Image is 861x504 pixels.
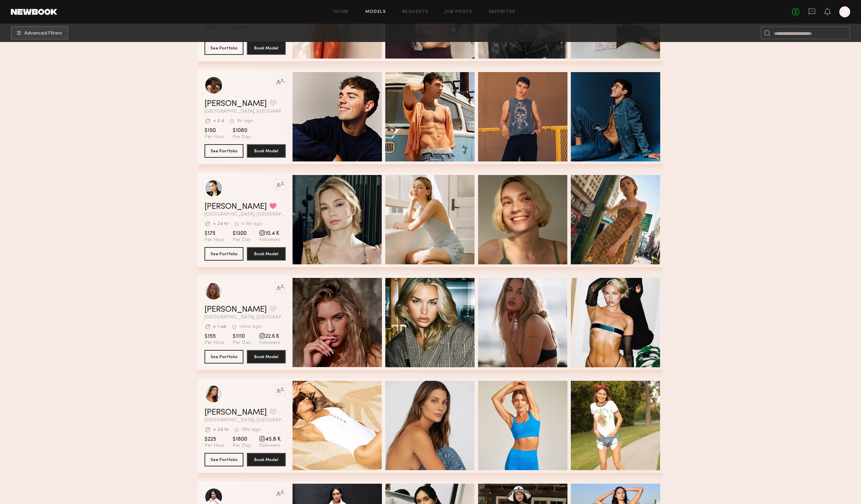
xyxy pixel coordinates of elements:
div: < 24 hr [213,428,229,432]
button: Book Model [247,247,286,261]
a: [PERSON_NAME] [205,409,267,417]
span: 10.4 K [259,230,280,237]
a: Requests [402,10,428,14]
span: $155 [205,333,224,340]
button: Advanced Filters [11,26,68,40]
span: Per Day [233,340,251,346]
a: Favorites [489,10,516,14]
button: Book Model [247,453,286,466]
span: Advanced Filters [24,31,62,36]
span: Per Hour [205,443,224,449]
span: $1300 [233,230,251,237]
span: Per Hour [205,237,224,243]
span: Per Hour [205,134,224,140]
button: See Portfolio [205,247,243,261]
div: 19hr ago [241,428,261,432]
a: Home [334,10,349,14]
span: Per Day [233,237,251,243]
button: Book Model [247,41,286,55]
span: Per Day [233,134,251,140]
div: 1hr ago [237,119,253,124]
button: See Portfolio [205,41,243,55]
span: [GEOGRAPHIC_DATA], [GEOGRAPHIC_DATA] [205,212,286,217]
div: < 24 hr [213,222,229,226]
button: See Portfolio [205,453,243,466]
div: > 1 wk [213,325,227,329]
button: See Portfolio [205,144,243,158]
span: $225 [205,436,224,443]
span: Followers [259,340,280,346]
span: Followers [259,237,280,243]
a: D [839,6,850,17]
span: [GEOGRAPHIC_DATA], [GEOGRAPHIC_DATA] [205,109,286,114]
a: Job Posts [445,10,473,14]
a: [PERSON_NAME] [205,203,267,211]
span: $175 [205,230,224,237]
button: Book Model [247,350,286,364]
button: Book Model [247,144,286,158]
a: [PERSON_NAME] [205,306,267,314]
span: 22.6 K [259,333,280,340]
a: [PERSON_NAME] [205,100,267,108]
span: Followers [259,443,281,449]
span: [GEOGRAPHIC_DATA], [GEOGRAPHIC_DATA] [205,315,286,320]
span: $1110 [233,333,251,340]
div: < 3 d [213,119,224,124]
div: +1mo ago [239,325,261,329]
span: Per Hour [205,340,224,346]
a: Models [365,10,386,14]
span: [GEOGRAPHIC_DATA], [GEOGRAPHIC_DATA] [205,418,286,423]
span: $1800 [233,436,251,443]
span: $1080 [233,127,251,134]
span: Per Day [233,443,251,449]
button: See Portfolio [205,350,243,364]
div: < 1hr ago [241,222,262,226]
span: 45.8 K [259,436,281,443]
span: $150 [205,127,224,134]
